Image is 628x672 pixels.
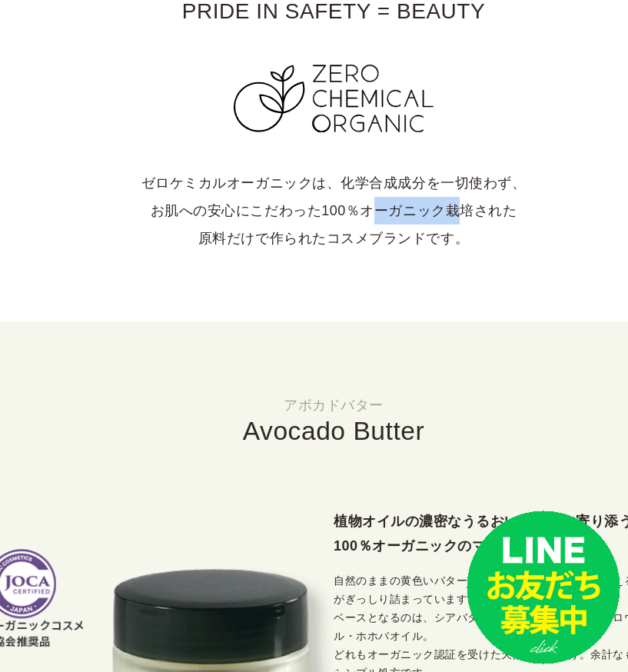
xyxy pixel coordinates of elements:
img: ZERO CHEMICAL ORGANIC [234,65,434,132]
span: Avocado Butter [243,417,425,445]
img: small_line.png [467,511,620,664]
